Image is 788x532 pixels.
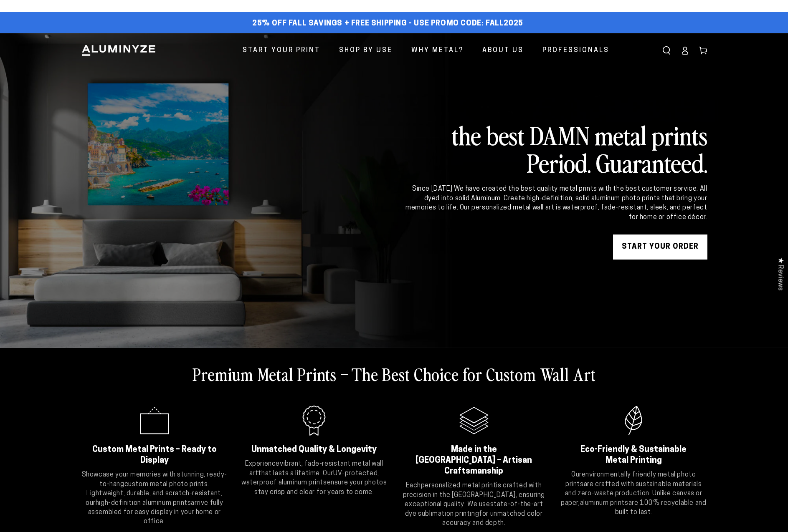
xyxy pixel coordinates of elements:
h2: the best DAMN metal prints Period. Guaranteed. [404,121,707,176]
h2: Custom Metal Prints – Ready to Display [91,444,218,466]
h2: Unmatched Quality & Longevity [251,444,378,455]
strong: personalized metal print [421,482,496,489]
strong: UV-protected, waterproof aluminum prints [241,470,379,486]
h2: Eco-Friendly & Sustainable Metal Printing [570,444,697,466]
h2: Premium Metal Prints – The Best Choice for Custom Wall Art [193,363,596,385]
a: START YOUR Order [613,234,707,260]
strong: state-of-the-art dye sublimation printing [405,501,543,517]
span: About Us [482,45,524,57]
span: Start Your Print [243,45,320,57]
strong: high-definition aluminum prints [96,500,191,507]
img: Aluminyze [81,44,156,57]
a: Shop By Use [333,40,399,62]
p: Each is crafted with precision in the [GEOGRAPHIC_DATA], ensuring exceptional quality. We use for... [400,481,548,528]
div: Click to open Judge.me floating reviews tab [772,251,788,297]
strong: custom metal photo prints [124,481,208,488]
span: 25% off FALL Savings + Free Shipping - Use Promo Code: FALL2025 [252,19,523,28]
strong: vibrant, fade-resistant metal wall art [249,461,383,477]
p: Showcase your memories with stunning, ready-to-hang . Lightweight, durable, and scratch-resistant... [81,470,228,526]
span: Shop By Use [339,45,393,57]
a: Start Your Print [236,40,327,62]
a: About Us [476,40,530,62]
span: Professionals [542,45,609,57]
p: Experience that lasts a lifetime. Our ensure your photos stay crisp and clear for years to come. [241,459,388,497]
div: Since [DATE] We have created the best quality metal prints with the best customer service. All dy... [404,184,707,222]
summary: Search our site [657,41,676,60]
span: Why Metal? [411,45,464,57]
strong: aluminum prints [580,500,628,507]
p: Our are crafted with sustainable materials and zero-waste production. Unlike canvas or paper, are... [560,470,707,517]
a: Professionals [536,40,616,62]
a: Why Metal? [405,40,470,62]
h2: Made in the [GEOGRAPHIC_DATA] – Artisan Craftsmanship [411,444,537,477]
strong: environmentally friendly metal photo prints [565,471,696,487]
